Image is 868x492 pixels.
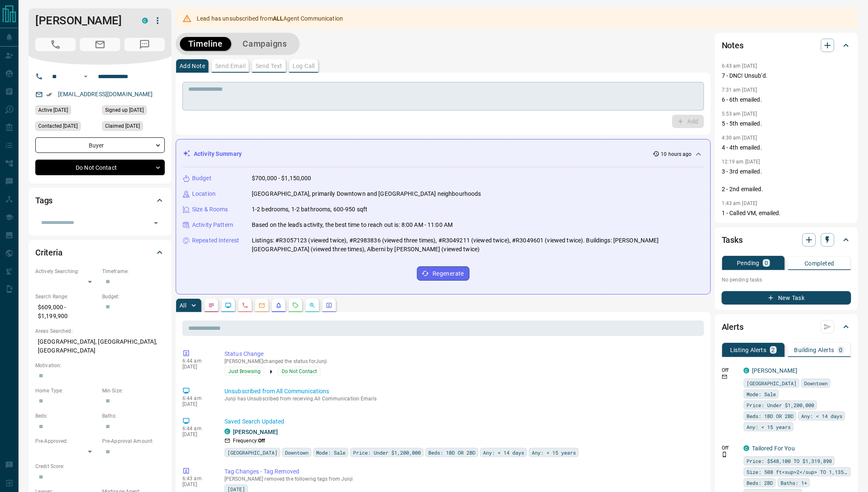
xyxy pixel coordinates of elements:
span: Beds: 1BD OR 2BD [428,448,475,457]
p: 6:44 am [182,426,212,431]
p: Budget: [102,293,165,300]
span: Mode: Sale [316,448,346,457]
div: Activity Summary10 hours ago [183,146,704,162]
p: $700,000 - $1,150,000 [252,174,311,183]
span: Any: < 15 years [747,423,791,431]
p: [DATE] [182,481,212,487]
p: $609,000 - $1,199,900 [35,300,98,323]
a: [PERSON_NAME] [233,429,278,435]
button: Timeline [180,37,231,51]
span: Price: Under $1,200,000 [747,401,814,409]
p: Junji has Unsubscribed from receiving All Communication Emails [224,396,701,402]
p: 6:43 am [DATE] [722,63,757,69]
span: Beds: 2BD [747,479,773,487]
button: Regenerate [417,266,470,281]
span: [GEOGRAPHIC_DATA] [227,448,277,457]
svg: Agent Actions [326,302,332,309]
p: 5:53 am [DATE] [722,111,757,117]
p: Size & Rooms [192,205,228,214]
p: Tag Changes - Tag Removed [224,467,701,476]
p: Building Alerts [794,347,834,353]
svg: Push Notification Only [722,452,728,458]
p: Saved Search Updated [224,417,701,426]
p: 12:19 am [DATE] [722,159,760,165]
span: Any: < 14 days [483,448,524,457]
span: Any: < 14 days [801,412,842,420]
p: 6:44 am [182,395,212,401]
div: Alerts [722,317,851,337]
span: Any: < 15 years [532,448,576,457]
span: Claimed [DATE] [105,122,140,130]
p: Off [722,366,739,374]
p: Budget [192,174,211,183]
p: 7 - DNC! Unsub'd. [722,71,851,80]
p: 0 [839,347,843,353]
p: Baths: [102,412,165,420]
span: Price: Under $1,200,000 [353,448,421,457]
p: 3 - 3rd emailed. 2 - 2nd emailed. [722,167,851,194]
button: Campaigns [235,37,295,51]
p: All [179,303,186,308]
a: [PERSON_NAME] [752,367,798,374]
a: [EMAIL_ADDRESS][DOMAIN_NAME] [58,91,153,97]
p: Unsubscribed from All Communications [224,387,701,396]
p: [DATE] [182,364,212,370]
p: Add Note [179,63,205,69]
p: [DATE] [182,431,212,437]
strong: Off [258,438,265,444]
p: Frequency: [233,437,265,445]
button: Open [150,217,162,229]
h2: Tasks [722,233,743,247]
div: Tags [35,190,165,210]
p: 4:30 am [DATE] [722,135,757,141]
p: Repeated Interest [192,236,239,245]
div: Criteria [35,242,165,263]
p: 1:43 am [DATE] [722,200,757,206]
p: 0 [765,260,768,266]
svg: Calls [242,302,248,309]
h2: Criteria [35,246,63,259]
svg: Lead Browsing Activity [225,302,232,309]
p: Actively Searching: [35,268,98,275]
div: condos.ca [744,368,749,374]
strong: ALL [273,15,283,22]
p: 2 [772,347,775,353]
p: Location [192,189,216,198]
p: No pending tasks [722,274,851,286]
div: Lead has unsubscribed from Agent Communication [197,11,343,26]
h1: [PERSON_NAME] [35,14,129,27]
p: 4 - 4th emailed. [722,143,851,152]
p: Based on the lead's activity, the best time to reach out is: 8:00 AM - 11:00 AM [252,221,453,229]
button: New Task [722,291,851,305]
div: condos.ca [224,429,230,434]
p: 1 - Called VM, emailed. [722,209,851,218]
span: Signed up [DATE] [105,106,144,114]
h2: Tags [35,194,53,207]
div: Fri Sep 12 2025 [35,121,98,133]
p: [PERSON_NAME] changed the status for Junji [224,358,701,364]
p: Pre-Approval Amount: [102,437,165,445]
div: Fri Sep 12 2025 [102,121,165,133]
svg: Emails [259,302,265,309]
p: Areas Searched: [35,327,165,335]
span: Downtown [285,448,309,457]
svg: Listing Alerts [275,302,282,309]
p: Credit Score: [35,463,165,470]
p: Activity Pattern [192,221,233,229]
div: Buyer [35,137,165,153]
p: Beds: [35,412,98,420]
div: Sun Oct 12 2025 [35,105,98,117]
span: Just Browsing [228,367,261,376]
p: Min Size: [102,387,165,395]
span: Email [80,38,120,51]
p: Activity Summary [194,150,242,158]
p: Off [722,444,739,452]
p: [DATE] [182,401,212,407]
p: Completed [805,260,834,266]
p: Status Change [224,350,701,358]
h2: Notes [722,39,744,52]
p: Motivation: [35,362,165,369]
span: Call [35,38,76,51]
p: 6:44 am [182,358,212,364]
span: [GEOGRAPHIC_DATA] [747,379,797,387]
